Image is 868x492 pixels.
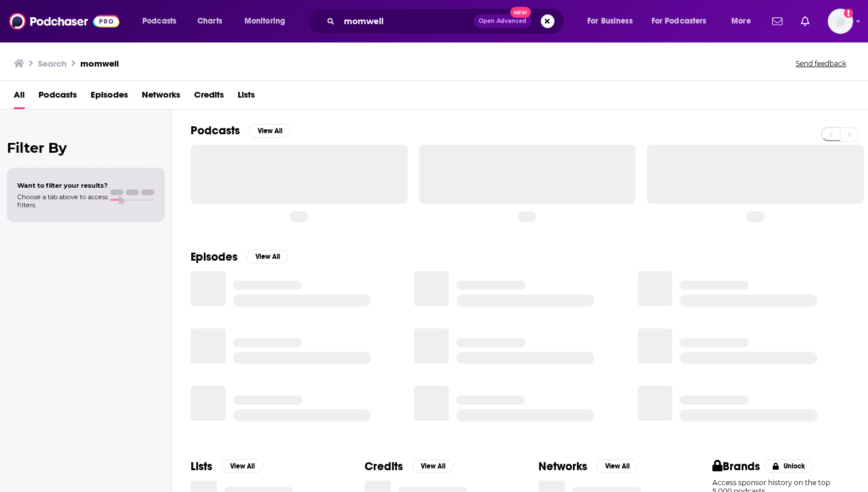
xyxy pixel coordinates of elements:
span: Choose a tab above to access filters. [17,193,108,209]
button: Show profile menu [828,9,853,34]
div: Search podcasts, credits, & more... [319,8,575,34]
a: PodcastsView All [191,123,290,138]
span: For Podcasters [652,13,707,29]
a: Podcasts [38,86,77,109]
h2: Episodes [191,250,238,264]
h2: Brands [712,459,760,474]
a: Show notifications dropdown [796,11,814,31]
span: Monitoring [245,13,285,29]
button: View All [222,459,263,473]
span: For Business [587,13,633,29]
a: EpisodesView All [191,250,288,264]
span: Open Advanced [479,18,526,24]
span: Podcasts [142,13,176,29]
input: Search podcasts, credits, & more... [339,12,474,30]
a: Charts [190,12,229,30]
a: All [14,86,25,109]
a: Networks [142,86,180,109]
span: New [510,7,531,18]
button: open menu [644,12,723,30]
span: Logged in as alignPR [828,9,853,34]
a: CreditsView All [365,459,454,474]
h2: Lists [191,459,212,474]
h2: Networks [538,459,587,474]
button: View All [249,124,290,138]
img: Podchaser - Follow, Share and Rate Podcasts [9,10,119,32]
span: Want to filter your results? [17,181,108,189]
h2: Credits [365,459,403,474]
h2: Podcasts [191,123,240,138]
a: Episodes [91,86,128,109]
svg: Add a profile image [844,9,853,18]
a: Lists [238,86,255,109]
a: Show notifications dropdown [768,11,787,31]
h2: Filter By [7,140,165,156]
h3: Search [38,58,67,69]
button: Send feedback [792,59,850,68]
button: View All [596,459,638,473]
button: Open AdvancedNew [474,14,532,28]
a: Credits [194,86,224,109]
button: View All [247,250,288,264]
a: NetworksView All [538,459,638,474]
img: User Profile [828,9,853,34]
h3: momwell [80,58,119,69]
button: open menu [237,12,300,30]
span: More [731,13,751,29]
button: Unlock [765,459,813,473]
button: open menu [579,12,647,30]
button: View All [412,459,454,473]
button: open menu [723,12,765,30]
span: Charts [197,13,222,29]
button: open menu [134,12,191,30]
a: ListsView All [191,459,263,474]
